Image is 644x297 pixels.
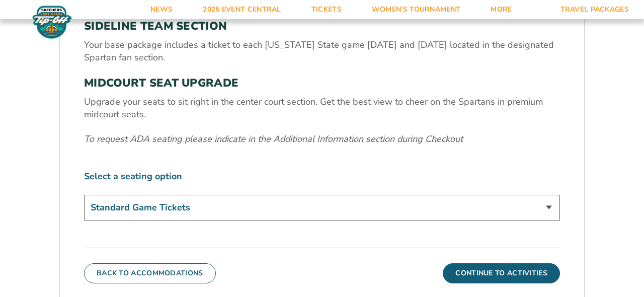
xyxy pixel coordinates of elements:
[84,170,560,183] label: Select a seating option
[84,263,216,283] button: Back To Accommodations
[30,5,74,39] img: Fort Myers Tip-Off
[84,133,463,145] em: To request ADA seating please indicate in the Additional Information section during Checkout
[84,39,560,64] p: Your base package includes a ticket to each [US_STATE] State game [DATE] and [DATE] located in th...
[443,263,560,283] button: Continue To Activities
[84,77,560,90] h3: MIDCOURT SEAT UPGRADE
[84,96,560,121] p: Upgrade your seats to sit right in the center court section. Get the best view to cheer on the Sp...
[84,20,560,33] h3: SIDELINE TEAM SECTION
